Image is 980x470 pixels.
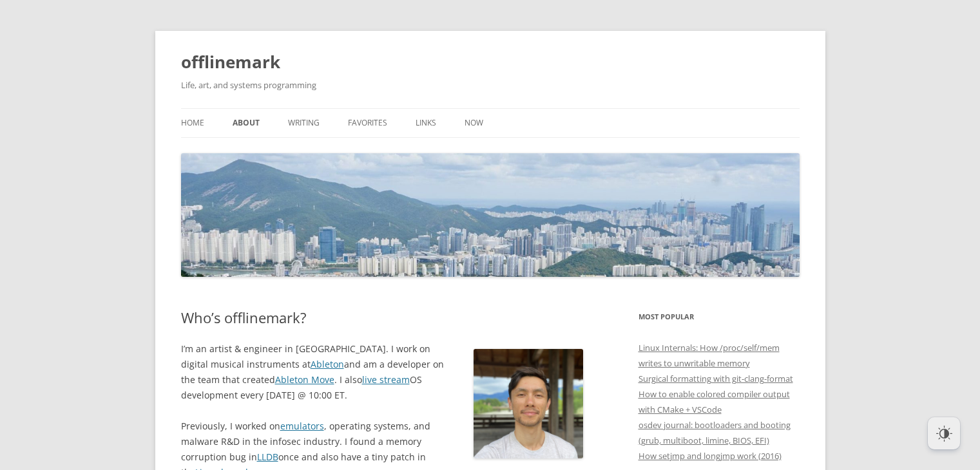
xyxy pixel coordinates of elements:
a: osdev journal: bootloaders and booting (grub, multiboot, limine, BIOS, EFI) [639,419,791,446]
a: How to enable colored compiler output with CMake + VSCode [639,388,790,415]
a: offlinemark [181,46,280,77]
a: Links [416,109,436,137]
a: Now [465,109,483,137]
a: Ableton [311,358,344,370]
a: Writing [288,109,320,137]
a: Linux Internals: How /proc/self/mem writes to unwritable memory [639,342,780,369]
a: How setjmp and longjmp work (2016) [639,450,782,462]
a: About [233,109,260,137]
a: emulators [280,420,324,432]
h2: Life, art, and systems programming [181,77,800,93]
img: offlinemark [181,153,800,276]
a: Surgical formatting with git-clang-format [639,373,793,384]
h3: Most Popular [639,309,800,324]
a: live stream [362,373,410,386]
p: I’m an artist & engineer in [GEOGRAPHIC_DATA]. I work on digital musical instruments at and am a ... [181,341,584,403]
a: Ableton Move [275,373,334,386]
h1: Who’s offlinemark? [181,309,584,326]
a: LLDB [257,451,278,463]
a: Favorites [348,109,387,137]
a: Home [181,109,204,137]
